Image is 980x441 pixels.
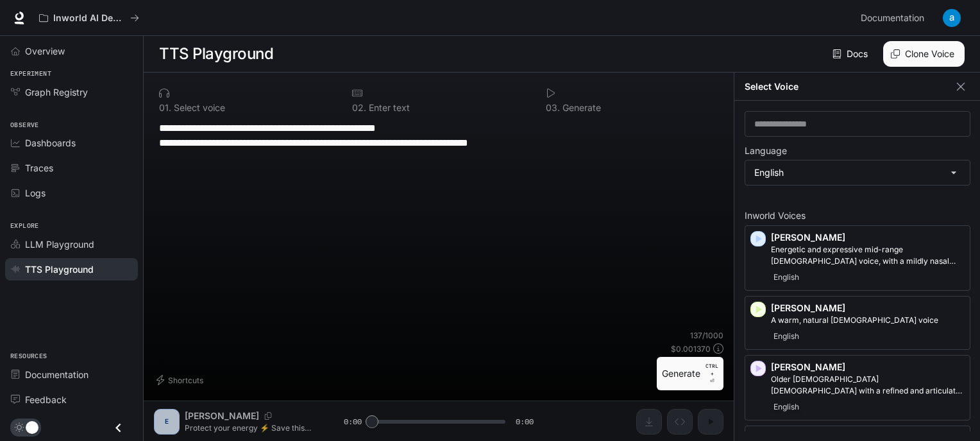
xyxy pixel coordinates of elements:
p: Energetic and expressive mid-range male voice, with a mildly nasal quality [771,244,965,267]
a: Dashboards [5,132,138,154]
span: English [771,270,802,285]
a: TTS Playground [5,258,138,281]
p: Generate [560,103,601,112]
span: English [771,399,802,415]
p: $ 0.001370 [671,343,711,354]
button: Close drawer [104,415,133,441]
p: [PERSON_NAME] [771,361,965,374]
p: 137 / 1000 [690,330,723,341]
p: 0 1 . [159,103,171,112]
p: Select voice [171,103,225,112]
span: Feedback [25,393,67,406]
p: [PERSON_NAME] [771,302,965,315]
a: Overview [5,40,138,62]
a: Graph Registry [5,81,138,103]
button: All workspaces [33,5,145,31]
img: User avatar [943,9,961,27]
span: Graph Registry [25,85,88,99]
button: User avatar [939,5,965,31]
span: Traces [25,161,53,175]
p: A warm, natural female voice [771,315,965,326]
span: TTS Playground [25,263,94,276]
a: Docs [830,41,873,67]
p: 0 2 . [352,103,366,112]
p: CTRL + [705,362,718,377]
span: Documentation [861,10,924,26]
div: English [745,160,970,185]
p: Enter text [366,103,410,112]
a: Traces [5,157,138,179]
span: Documentation [25,368,89,381]
a: Documentation [856,5,934,31]
a: LLM Playground [5,233,138,255]
span: Logs [25,186,46,200]
h1: TTS Playground [159,41,273,67]
p: Inworld AI Demos [53,13,125,24]
p: ⏎ [705,362,718,385]
p: Inworld Voices [745,211,970,220]
span: English [771,329,802,344]
button: Clone Voice [883,41,965,67]
span: Overview [25,44,65,58]
a: Documentation [5,363,138,386]
a: Feedback [5,388,138,411]
a: Logs [5,182,138,204]
span: Dark mode toggle [26,420,38,434]
p: [PERSON_NAME] [771,231,965,244]
button: GenerateCTRL +⏎ [657,357,723,390]
p: Language [745,146,787,155]
p: Older British male with a refined and articulate voice [771,374,965,397]
button: Shortcuts [154,370,208,390]
p: 0 3 . [546,103,560,112]
span: Dashboards [25,136,76,150]
span: LLM Playground [25,238,94,251]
